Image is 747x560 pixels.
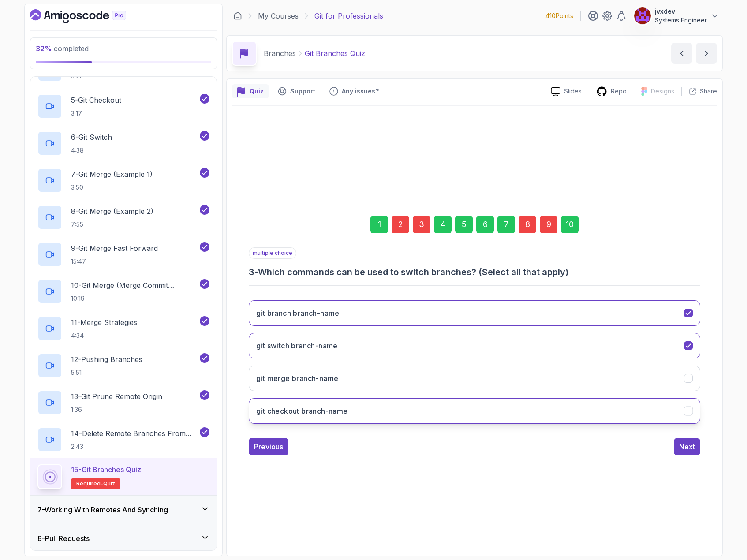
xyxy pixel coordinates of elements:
[71,280,198,291] p: 10 - Git Merge (Merge Commit Example)
[37,533,90,544] h3: 8 - Pull Requests
[455,216,473,233] div: 5
[611,87,627,96] p: Repo
[71,294,198,303] p: 10:19
[71,428,198,439] p: 14 - Delete Remote Branches From Terminal
[681,87,717,96] button: Share
[476,216,494,233] div: 6
[37,168,209,193] button: 7-Git Merge (Example 1)3:50
[671,43,692,64] button: previous content
[103,480,115,487] span: quiz
[305,48,365,59] p: Git Branches Quiz
[249,300,700,326] button: git branch branch-name
[679,441,695,452] div: Next
[71,146,112,155] p: 4:38
[37,279,209,304] button: 10-Git Merge (Merge Commit Example)10:19
[589,86,634,97] a: Repo
[233,11,242,20] a: Dashboard
[249,247,296,259] p: multiple choice
[342,87,379,96] p: Any issues?
[564,87,582,96] p: Slides
[71,109,121,118] p: 3:17
[71,206,153,217] p: 8 - Git Merge (Example 2)
[249,398,700,424] button: git checkout branch-name
[30,524,217,553] button: 8-Pull Requests
[249,366,700,391] button: git merge branch-name
[540,216,557,233] div: 9
[497,216,515,233] div: 7
[71,257,158,266] p: 15:47
[71,132,112,142] p: 6 - Git Switch
[250,87,264,96] p: Quiz
[37,427,209,452] button: 14-Delete Remote Branches From Terminal2:43
[71,317,137,328] p: 11 - Merge Strategies
[674,438,700,455] button: Next
[258,11,299,21] a: My Courses
[290,87,315,96] p: Support
[37,94,209,119] button: 5-Git Checkout3:17
[519,216,536,233] div: 8
[544,87,589,96] a: Slides
[434,216,452,233] div: 4
[273,84,321,98] button: Support button
[71,464,141,475] p: 15 - Git Branches Quiz
[545,11,573,20] p: 410 Points
[71,183,153,192] p: 3:50
[37,242,209,267] button: 9-Git Merge Fast Forward15:47
[37,464,209,489] button: 15-Git Branches QuizRequired-quiz
[314,11,383,21] p: Git for Professionals
[37,131,209,156] button: 6-Git Switch4:38
[71,354,142,365] p: 12 - Pushing Branches
[370,216,388,233] div: 1
[561,216,579,233] div: 10
[71,405,162,414] p: 1:36
[655,7,707,16] p: jvxdev
[36,44,89,53] span: completed
[71,368,142,377] p: 5:51
[696,43,717,64] button: next content
[249,333,700,358] button: git switch branch-name
[254,441,283,452] div: Previous
[256,308,340,318] h3: git branch branch-name
[71,220,153,229] p: 7:55
[71,442,198,451] p: 2:43
[256,340,338,351] h3: git switch branch-name
[324,84,384,98] button: Feedback button
[232,84,269,98] button: quiz button
[249,438,288,455] button: Previous
[71,391,162,402] p: 13 - Git Prune Remote Origin
[76,480,103,487] span: Required-
[71,169,153,179] p: 7 - Git Merge (Example 1)
[37,316,209,341] button: 11-Merge Strategies4:34
[264,48,296,59] p: Branches
[37,504,168,515] h3: 7 - Working With Remotes And Synching
[71,95,121,105] p: 5 - Git Checkout
[30,496,217,524] button: 7-Working With Remotes And Synching
[634,7,651,24] img: user profile image
[71,331,137,340] p: 4:34
[249,266,700,278] h3: 3 - Which commands can be used to switch branches? (Select all that apply)
[655,16,707,25] p: Systems Engineer
[30,9,146,23] a: Dashboard
[392,216,409,233] div: 2
[71,243,158,254] p: 9 - Git Merge Fast Forward
[700,87,717,96] p: Share
[37,353,209,378] button: 12-Pushing Branches5:51
[256,406,348,416] h3: git checkout branch-name
[651,87,674,96] p: Designs
[256,373,338,384] h3: git merge branch-name
[37,390,209,415] button: 13-Git Prune Remote Origin1:36
[413,216,430,233] div: 3
[37,205,209,230] button: 8-Git Merge (Example 2)7:55
[634,7,719,25] button: user profile imagejvxdevSystems Engineer
[36,44,52,53] span: 32 %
